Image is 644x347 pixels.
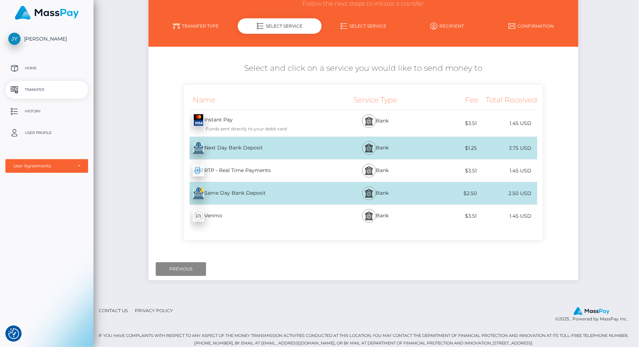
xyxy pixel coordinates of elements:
[8,63,85,74] p: Home
[331,159,419,182] div: Bank
[420,140,479,156] div: $1.25
[365,212,373,220] img: bank.svg
[420,185,479,202] div: $2.50
[5,81,88,99] a: Transfer
[555,307,633,323] div: © 2025 , Powered by MassPay Inc.
[154,20,238,32] a: Transfer Type
[489,20,573,32] a: Confirmation
[365,166,373,175] img: bank.svg
[5,102,88,120] a: History
[331,137,419,159] div: Bank
[193,165,204,176] img: wcGC+PCrrIMMAAAAABJRU5ErkJggg==
[478,208,537,224] div: 1.45 USD
[331,205,419,227] div: Bank
[8,328,19,339] button: Consent Preferences
[478,163,537,179] div: 1.45 USD
[420,208,479,224] div: $3.51
[420,115,479,131] div: $3.51
[193,114,204,126] img: QwWugUCNyICDhMjofT14yaqUfddCM6mkz1jyhlzQJMfnoYLnQKBG4sBBx5acn+Idg5zKpHvf4PMFFwNoJ2cDAAAAAASUVORK5...
[321,20,405,32] a: Select Service
[365,144,373,152] img: bank.svg
[365,189,373,198] img: bank.svg
[184,161,331,181] div: RTP - Real Time Payments
[5,59,88,77] a: Home
[331,90,419,110] div: Service Type
[193,126,331,132] div: Funds sent directly to your debit card
[365,117,373,125] img: bank.svg
[184,90,331,110] div: Name
[15,6,79,20] img: MassPay
[8,128,85,138] p: User Profile
[420,90,479,110] div: Fee
[193,188,204,199] img: uObGLS8Ltq9ceZQwppFW9RMbi2NbuedY4gAAAABJRU5ErkJggg==
[13,163,72,169] div: User Agreements
[331,182,419,204] div: Bank
[478,185,537,202] div: 2.50 USD
[184,110,331,137] div: Instant Pay
[8,106,85,117] p: History
[331,110,419,137] div: Bank
[96,305,131,316] a: Contact Us
[184,183,331,203] div: Same Day Bank Deposit
[5,124,88,142] a: User Profile
[156,262,206,276] input: Previous
[405,20,489,32] a: Recipient
[193,142,204,154] img: 8MxdlsaCuGbAAAAAElFTkSuQmCC
[154,63,573,74] h5: Select and click on a service you would like to send money to
[574,307,609,315] img: MassPay
[5,36,88,42] span: [PERSON_NAME]
[193,210,204,222] img: wMhJQYtZFAryAAAAABJRU5ErkJggg==
[8,84,85,95] p: Transfer
[238,18,321,34] div: Select Service
[5,159,88,173] button: User Agreements
[184,206,331,226] div: Venmo
[184,138,331,158] div: Next Day Bank Deposit
[478,140,537,156] div: 3.75 USD
[132,305,176,316] a: Privacy Policy
[99,333,628,346] small: IF YOU HAVE COMPLAINTS WITH RESPECT TO ANY ASPECT OF THE MONEY TRANSMISSION ACTIVITIES CONDUCTED ...
[478,115,537,131] div: 1.45 USD
[420,163,479,179] div: $3.51
[478,90,537,110] div: Total Received
[8,328,19,339] img: Revisit consent button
